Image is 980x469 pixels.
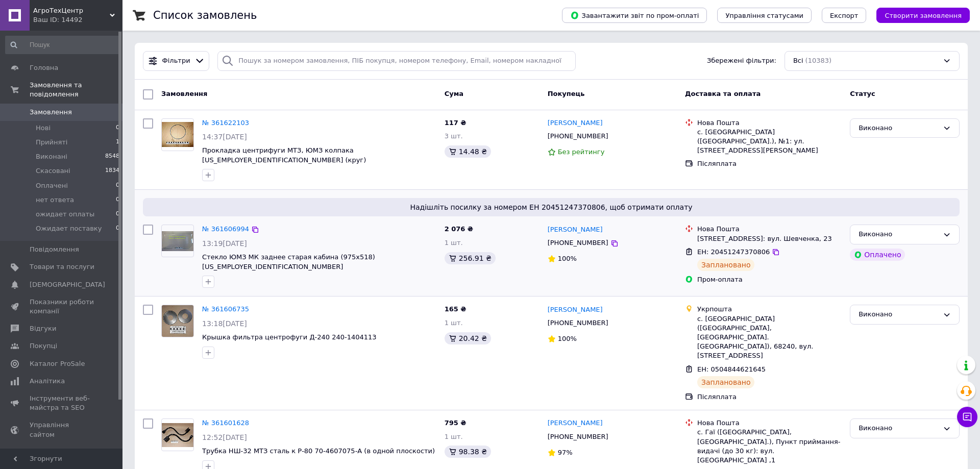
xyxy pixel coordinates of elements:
span: [DEMOGRAPHIC_DATA] [30,280,105,289]
span: 1 [116,138,119,147]
button: Експорт [822,8,867,23]
div: Виконано [859,123,939,134]
span: 14:37[DATE] [202,133,247,141]
span: 8548 [105,152,119,161]
input: Пошук [5,36,120,54]
span: Замовлення [161,90,207,97]
div: Виконано [859,309,939,320]
span: Показники роботи компанії [30,298,94,316]
div: Післяплата [697,392,842,402]
span: [PHONE_NUMBER] [548,239,608,246]
span: Створити замовлення [885,12,962,19]
span: 97% [558,449,573,456]
span: Повідомлення [30,245,79,254]
span: Виконані [36,152,67,161]
div: Післяплата [697,159,842,168]
span: Покупець [548,90,585,97]
a: № 361606994 [202,225,249,233]
a: Стекло ЮМЗ МК заднее старая кабина (975х518) [US_EMPLOYER_IDENTIFICATION_NUMBER] [202,253,375,270]
div: 98.38 ₴ [445,446,491,458]
span: 1834 [105,166,119,176]
div: Заплановано [697,259,755,271]
div: [STREET_ADDRESS]: вул. Шевченка, 23 [697,234,842,243]
a: Фото товару [161,118,194,151]
button: Управління статусами [717,8,812,23]
span: Покупці [30,341,57,351]
span: Фільтри [162,56,190,66]
button: Створити замовлення [876,8,970,23]
a: Фото товару [161,418,194,451]
span: 117 ₴ [445,119,467,127]
span: Гаманець компанії [30,448,94,466]
span: (10383) [805,57,832,64]
span: Замовлення та повідомлення [30,81,122,99]
a: № 361606735 [202,305,249,313]
h1: Список замовлень [153,9,257,21]
span: Каталог ProSale [30,359,85,368]
div: Укрпошта [697,305,842,314]
div: с. [GEOGRAPHIC_DATA] ([GEOGRAPHIC_DATA].), №1: ул. [STREET_ADDRESS][PERSON_NAME] [697,128,842,156]
span: 165 ₴ [445,305,467,313]
div: Нова Пошта [697,225,842,234]
span: Скасовані [36,166,70,176]
img: Фото товару [162,305,193,337]
a: № 361622103 [202,119,249,127]
a: Прокладка центрифуги МТЗ, ЮМЗ колпака [US_EMPLOYER_IDENTIFICATION_NUMBER] (круг) [202,146,366,164]
span: 3 шт. [445,132,463,140]
span: 12:52[DATE] [202,433,247,441]
span: [PHONE_NUMBER] [548,433,608,440]
a: [PERSON_NAME] [548,418,603,428]
div: 20.42 ₴ [445,332,491,344]
div: Нова Пошта [697,118,842,128]
span: 2 076 ₴ [445,225,473,233]
span: нет ответа [36,195,74,205]
a: Створити замовлення [866,11,970,19]
span: 795 ₴ [445,419,467,427]
span: Прийняті [36,138,67,147]
span: 0 [116,195,119,205]
img: Фото товару [162,122,193,147]
a: Крышка фильтра центрофуги Д-240 240-1404113 [202,333,377,341]
span: Нові [36,124,51,133]
div: Заплановано [697,376,755,388]
div: Оплачено [850,249,905,261]
a: № 361601628 [202,419,249,427]
span: Управління статусами [725,12,803,19]
span: 100% [558,255,577,262]
img: Фото товару [162,231,193,251]
span: 0 [116,181,119,190]
div: 256.91 ₴ [445,252,496,264]
span: 13:18[DATE] [202,319,247,328]
a: Фото товару [161,225,194,257]
span: 13:19[DATE] [202,239,247,248]
span: 100% [558,335,577,342]
img: Фото товару [162,423,193,447]
span: Всі [793,56,803,66]
span: Ожидает поставку [36,224,102,233]
button: Завантажити звіт по пром-оплаті [562,8,707,23]
div: с. Гаї ([GEOGRAPHIC_DATA], [GEOGRAPHIC_DATA].), Пункт приймання-видачі (до 30 кг): вул. [GEOGRAPH... [697,428,842,465]
span: 0 [116,124,119,133]
span: Статус [850,90,875,97]
div: Ваш ID: 14492 [33,15,122,24]
a: Фото товару [161,305,194,337]
span: Cума [445,90,463,97]
span: [PHONE_NUMBER] [548,132,608,140]
span: Збережені фільтри: [707,56,776,66]
span: 0 [116,224,119,233]
span: 1 шт. [445,319,463,327]
span: Завантажити звіт по пром-оплаті [570,11,699,20]
span: ЕН: 20451247370806 [697,248,770,256]
div: Нова Пошта [697,418,842,428]
div: Виконано [859,423,939,434]
span: Інструменти веб-майстра та SEO [30,394,94,412]
a: Трубка НШ-32 МТЗ сталь к Р-80 70-4607075-А (в одной плоскости) [202,447,435,455]
span: [PHONE_NUMBER] [548,319,608,327]
span: 0 [116,210,119,219]
span: 1 шт. [445,433,463,440]
span: Товари та послуги [30,262,94,271]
